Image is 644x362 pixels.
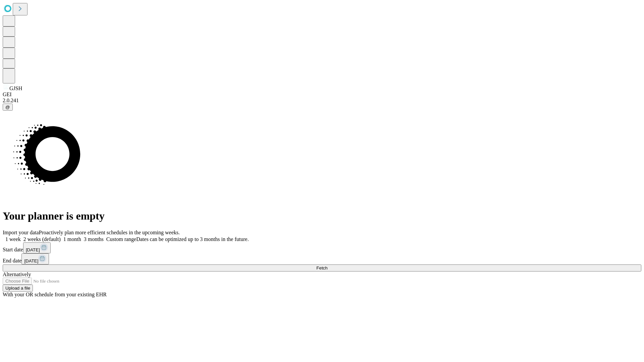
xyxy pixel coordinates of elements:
button: Upload a file [3,285,33,292]
span: Fetch [316,265,327,270]
button: Fetch [3,264,641,271]
span: 3 months [84,236,104,242]
span: Import your data [3,230,39,235]
span: [DATE] [24,258,38,263]
span: With your OR schedule from your existing EHR [3,292,107,297]
span: GJSH [9,85,22,91]
div: 2.0.241 [3,98,641,104]
span: 1 week [5,236,21,242]
span: [DATE] [26,247,40,252]
span: Dates can be optimized up to 3 months in the future. [136,236,249,242]
div: End date [3,253,641,264]
span: @ [5,105,10,110]
h1: Your planner is empty [3,210,641,222]
div: GEI [3,92,641,98]
button: [DATE] [21,253,49,264]
span: Proactively plan more efficient schedules in the upcoming weeks. [39,230,180,235]
div: Start date [3,242,641,253]
span: Custom range [106,236,136,242]
button: [DATE] [23,242,51,253]
span: 2 weeks (default) [23,236,61,242]
span: 1 month [63,236,81,242]
span: Alternatively [3,271,31,277]
button: @ [3,104,13,111]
